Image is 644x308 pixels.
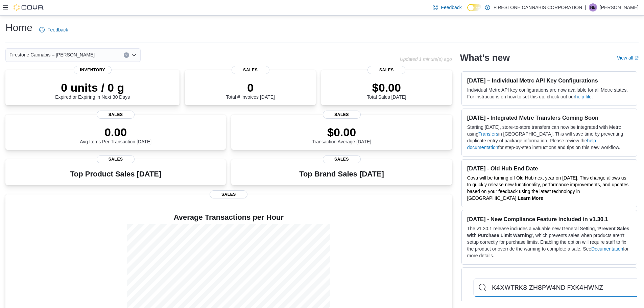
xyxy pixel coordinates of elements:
svg: External link [635,56,639,60]
img: Cova [14,4,44,11]
a: Documentation [591,246,623,252]
a: help documentation [467,138,596,150]
p: 0 [226,81,275,94]
p: 0.00 [80,125,151,139]
span: Firestone Cannabis – [PERSON_NAME] [9,51,95,59]
span: Sales [323,111,361,119]
button: Clear input [124,52,129,58]
h1: Home [5,21,32,34]
p: | [585,3,586,11]
h3: [DATE] - Integrated Metrc Transfers Coming Soon [467,114,631,121]
div: Total Sales [DATE] [367,81,406,100]
button: Open list of options [131,52,137,58]
span: nb [590,3,596,11]
div: nichol babiak [589,3,597,11]
span: Inventory [74,66,112,74]
h3: [DATE] – Individual Metrc API Key Configurations [467,77,631,84]
input: Dark Mode [467,4,481,11]
a: Feedback [430,1,464,14]
a: Learn More [518,195,543,201]
a: Feedback [37,23,71,37]
div: Avg Items Per Transaction [DATE] [80,125,151,144]
p: $0.00 [367,81,406,94]
p: Starting [DATE], store-to-store transfers can now be integrated with Metrc using in [GEOGRAPHIC_D... [467,124,631,151]
a: View allExternal link [617,55,639,61]
strong: Prevent Sales with Purchase Limit Warning [467,226,629,238]
p: 0 units / 0 g [55,81,130,94]
h2: What's new [460,52,510,63]
p: FIRESTONE CANNABIS CORPORATION [494,3,582,11]
div: Total # Invoices [DATE] [226,81,275,100]
span: Sales [210,190,247,198]
h3: Top Product Sales [DATE] [70,170,161,178]
h3: Top Brand Sales [DATE] [299,170,384,178]
p: Updated 1 minute(s) ago [400,56,452,62]
div: Expired or Expiring in Next 30 Days [55,81,130,100]
p: $0.00 [312,125,372,139]
p: [PERSON_NAME] [600,3,639,11]
span: Sales [97,111,135,119]
span: Dark Mode [467,11,468,11]
span: Feedback [441,4,461,11]
a: Transfers [478,131,498,137]
div: Transaction Average [DATE] [312,125,372,144]
a: help file [575,94,592,99]
p: Individual Metrc API key configurations are now available for all Metrc states. For instructions ... [467,87,631,100]
h3: [DATE] - Old Hub End Date [467,165,631,172]
h3: [DATE] - New Compliance Feature Included in v1.30.1 [467,216,631,222]
span: Sales [367,66,405,74]
span: Cova will be turning off Old Hub next year on [DATE]. This change allows us to quickly release ne... [467,175,629,201]
span: Feedback [47,26,68,33]
span: Sales [97,155,135,163]
span: Sales [232,66,269,74]
h4: Average Transactions per Hour [11,213,447,221]
span: Sales [323,155,361,163]
p: The v1.30.1 release includes a valuable new General Setting, ' ', which prevents sales when produ... [467,225,631,259]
